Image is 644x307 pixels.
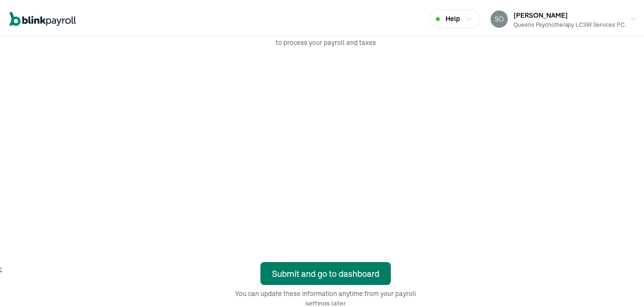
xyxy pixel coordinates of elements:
span: [PERSON_NAME] [514,9,568,18]
button: Submit and go to dashboard [260,260,391,283]
button: Help [430,8,480,26]
span: The below details will be shared with your employer and used to process your payroll and taxes [230,26,422,46]
div: Submit and go to dashboard [272,265,379,278]
span: You can update these information anytime from your payroll settings later [230,287,422,307]
div: Queens Psychotherapy LCSW Services P.C. [514,19,626,27]
span: Help [445,12,460,22]
nav: Global [10,3,76,31]
button: [PERSON_NAME]Queens Psychotherapy LCSW Services P.C. [487,5,642,29]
